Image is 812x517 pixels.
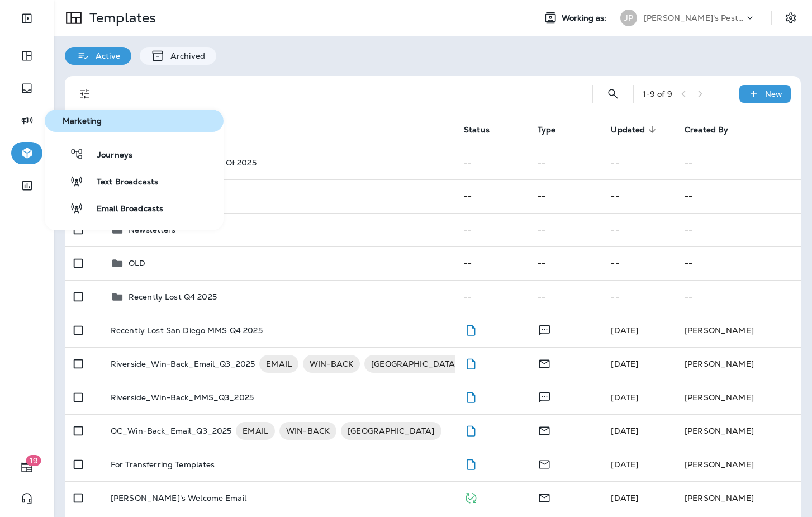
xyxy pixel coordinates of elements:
span: Shannon Davis [611,325,638,335]
td: -- [455,246,529,280]
p: [PERSON_NAME]'s Welcome Email [111,494,246,502]
td: [PERSON_NAME] [676,314,801,347]
button: Journeys [45,143,224,165]
td: -- [455,146,529,179]
span: Email [538,425,551,435]
button: Marketing [45,110,224,132]
span: Draft [464,425,478,435]
td: -- [455,213,529,246]
p: OC_Win-Back_Email_Q3_2025 [111,422,232,440]
span: Created By [685,125,728,135]
td: -- [529,146,602,179]
td: -- [602,179,676,213]
span: Draft [464,358,478,368]
p: Newsletters [129,225,176,234]
button: Email Broadcasts [45,197,224,219]
span: Draft [464,458,478,468]
button: Text Broadcasts [45,170,224,192]
span: Published [464,492,478,502]
td: -- [602,146,676,179]
td: -- [529,246,602,280]
p: For Transferring Templates [111,460,215,469]
td: -- [676,280,801,314]
p: New [765,89,782,98]
span: Text [538,324,552,334]
span: [GEOGRAPHIC_DATA] [341,425,441,437]
td: -- [455,280,529,314]
span: Updated [611,125,645,135]
td: -- [676,146,801,179]
span: Draft [464,391,478,401]
span: Jason Munk [611,359,638,369]
span: Type [538,125,556,135]
span: WIN-BACK [279,425,336,437]
span: Jason Munk [611,426,638,436]
td: -- [602,246,676,280]
td: -- [455,179,529,213]
td: [PERSON_NAME] [676,414,801,448]
span: Working as: [562,13,609,23]
td: -- [676,179,801,213]
td: -- [676,213,801,246]
td: [PERSON_NAME] [676,448,801,481]
p: OLD [129,259,145,268]
button: Expand Sidebar [11,7,42,30]
p: Riverside_Win-Back_MMS_Q3_2025 [111,393,254,402]
span: Email [538,458,551,468]
td: -- [602,280,676,314]
p: Templates [85,10,156,26]
span: Marketing [49,116,219,126]
span: Draft [464,324,478,334]
td: -- [529,213,602,246]
span: Email [538,358,551,368]
span: Jason Munk [611,392,638,402]
p: Archived [165,51,205,60]
p: Recently Lost San Diego MMS Q4 2025 [111,326,263,335]
div: 1 - 9 of 9 [643,89,672,98]
p: [PERSON_NAME]'s Pest Control - [GEOGRAPHIC_DATA] [644,13,744,22]
span: EMAIL [259,358,298,369]
td: [PERSON_NAME] [676,381,801,414]
button: Filters [74,83,96,105]
td: -- [676,246,801,280]
span: Shannon Davis [611,459,638,469]
span: [GEOGRAPHIC_DATA] [364,358,464,369]
div: JP [620,10,637,26]
span: Text Broadcasts [83,177,158,188]
span: Text [538,391,552,401]
span: EMAIL [236,425,275,437]
span: Journeys [84,150,132,161]
span: Status [464,125,490,135]
button: Settings [781,8,801,28]
p: Recently Lost Q4 2025 [129,292,217,301]
span: Email Broadcasts [83,204,163,215]
p: Riverside_Win-Back_Email_Q3_2025 [111,355,255,373]
td: -- [602,213,676,246]
span: 19 [26,455,41,466]
button: Search Templates [602,83,624,105]
td: [PERSON_NAME] [676,347,801,381]
td: -- [529,179,602,213]
span: WIN-BACK [303,358,360,369]
td: [PERSON_NAME] [676,481,801,515]
td: -- [529,280,602,314]
p: Active [90,51,120,60]
span: Email [538,492,551,502]
span: J-P Scoville [611,493,638,503]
